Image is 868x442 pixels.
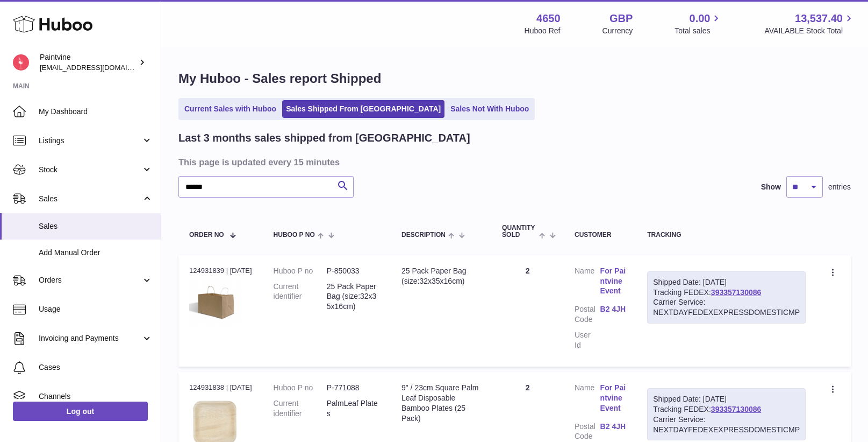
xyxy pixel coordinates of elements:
span: Orders [39,275,141,285]
div: Paintvine [40,52,137,73]
span: Listings [39,136,141,146]
strong: 4650 [536,11,561,26]
a: B2 4JH [600,422,626,432]
dt: Huboo P no [274,266,327,276]
a: For Paintvine Event [600,383,626,413]
div: Shipped Date: [DATE] [653,394,800,404]
img: euan@paintvine.co.uk [13,54,29,71]
div: Carrier Service: NEXTDAYFEDEXEXPRESSDOMESTICMP [653,297,800,318]
span: Stock [39,165,141,175]
div: 124931839 | [DATE] [189,266,252,276]
div: Huboo Ref [525,26,561,36]
span: My Dashboard [39,107,153,117]
dt: Postal Code [575,304,600,325]
span: Description [401,231,446,238]
a: 393357130086 [711,288,761,297]
div: Currency [602,26,633,36]
span: Add Manual Order [39,248,153,258]
span: Cases [39,362,153,373]
span: 13,537.40 [795,11,843,26]
span: [EMAIL_ADDRESS][DOMAIN_NAME] [40,63,158,72]
span: Order No [189,231,224,238]
h2: Last 3 months sales shipped from [GEOGRAPHIC_DATA] [178,131,470,145]
a: 13,537.40 AVAILABLE Stock Total [764,11,855,36]
dd: PalmLeaf Plates [327,398,380,419]
td: 2 [491,255,564,367]
div: 124931838 | [DATE] [189,383,252,392]
span: Total sales [675,26,722,36]
dt: Huboo P no [274,383,327,393]
img: 1693934207.png [189,279,243,326]
a: For Paintvine Event [600,266,626,297]
span: entries [828,182,851,192]
div: 25 Pack Paper Bag (size:32x35x16cm) [401,266,480,286]
div: Tracking [647,231,806,238]
span: Sales [39,221,153,231]
div: Carrier Service: NEXTDAYFEDEXEXPRESSDOMESTICMP [653,415,800,435]
a: Sales Not With Huboo [447,100,533,118]
dt: User Id [575,330,600,350]
dd: 25 Pack Paper Bag (size:32x35x16cm) [327,282,380,312]
div: 9" / 23cm Square Palm Leaf Disposable Bamboo Plates (25 Pack) [401,383,480,424]
a: Sales Shipped From [GEOGRAPHIC_DATA] [282,100,444,118]
h3: This page is updated every 15 minutes [178,156,848,168]
div: Tracking FEDEX: [647,271,806,324]
a: 393357130086 [711,405,761,413]
a: Log out [13,402,148,421]
a: Current Sales with Huboo [181,100,280,118]
h1: My Huboo - Sales report Shipped [178,70,851,87]
a: B2 4JH [600,304,626,314]
dd: P-850033 [327,266,380,276]
span: Channels [39,391,153,402]
span: Huboo P no [274,231,315,238]
span: AVAILABLE Stock Total [764,26,855,36]
dt: Current identifier [274,282,327,312]
dt: Current identifier [274,398,327,419]
dt: Name [575,383,600,416]
span: Sales [39,194,141,204]
span: Invoicing and Payments [39,333,141,343]
strong: GBP [609,11,633,26]
a: 0.00 Total sales [675,11,722,36]
dt: Name [575,266,600,299]
label: Show [761,182,781,192]
div: Shipped Date: [DATE] [653,277,800,287]
span: Quantity Sold [502,224,536,238]
dt: Postal Code [575,422,600,442]
dd: P-771088 [327,383,380,393]
span: Usage [39,304,153,314]
div: Customer [575,231,626,238]
div: Tracking FEDEX: [647,388,806,441]
span: 0.00 [690,11,711,26]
